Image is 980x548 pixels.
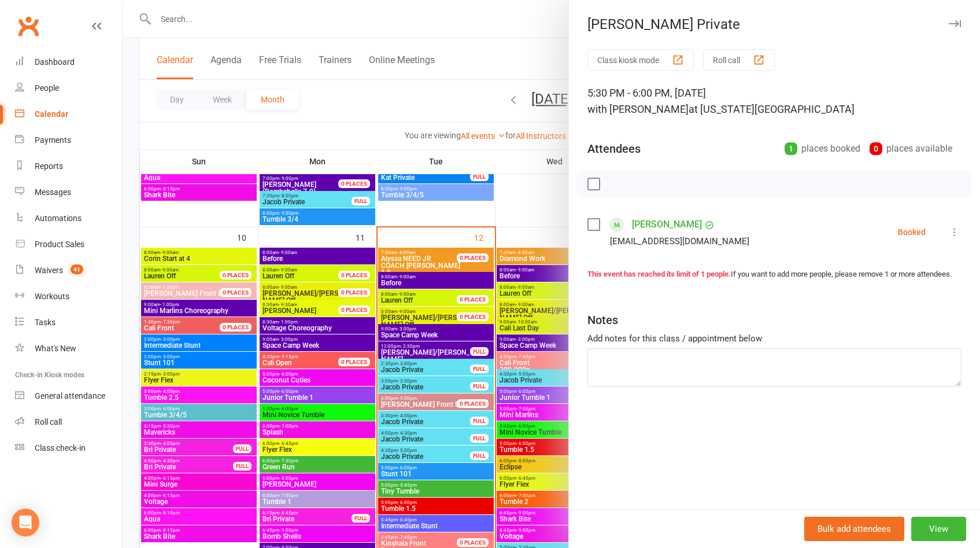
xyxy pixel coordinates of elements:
[35,135,71,145] div: Payments
[587,85,961,117] div: 5:30 PM - 6:00 PM, [DATE]
[35,57,75,67] div: Dashboard
[12,509,39,536] div: Open Intercom Messenger
[35,443,86,453] div: Class check-in
[15,258,122,284] a: Waivers 41
[587,312,618,328] div: Notes
[15,153,122,179] a: Reports
[35,417,62,426] div: Roll call
[35,292,69,301] div: Workouts
[15,231,122,258] a: Product Sales
[35,214,82,223] div: Automations
[14,12,43,41] a: Clubworx
[35,109,68,119] div: Calendar
[15,310,122,336] a: Tasks
[35,161,63,171] div: Reports
[587,141,641,157] div: Attendees
[71,264,83,274] span: 41
[587,332,961,345] div: Add notes for this class / appointment below
[610,234,749,249] div: [EMAIL_ADDRESS][DOMAIN_NAME]
[587,269,961,281] div: If you want to add more people, please remove 1 or more attendees.
[870,142,882,155] div: 0
[35,187,71,197] div: Messages
[587,49,694,71] button: Class kiosk mode
[15,336,122,362] a: What's New
[632,215,702,234] a: [PERSON_NAME]
[911,517,966,541] button: View
[15,435,122,461] a: Class kiosk mode
[15,127,122,153] a: Payments
[35,83,59,93] div: People
[898,228,926,236] div: Booked
[35,344,76,353] div: What's New
[804,517,904,541] button: Bulk add attendees
[35,318,56,327] div: Tasks
[15,75,122,101] a: People
[35,266,63,275] div: Waivers
[15,383,122,409] a: General attendance kiosk mode
[587,103,689,115] span: with [PERSON_NAME]
[15,49,122,75] a: Dashboard
[785,142,797,155] div: 1
[587,270,731,278] strong: This event has reached its limit of 1 people.
[15,284,122,310] a: Workouts
[15,205,122,231] a: Automations
[15,409,122,435] a: Roll call
[15,101,122,127] a: Calendar
[569,16,980,32] div: [PERSON_NAME] Private
[785,141,860,157] div: places booked
[870,141,952,157] div: places available
[35,240,84,249] div: Product Sales
[35,391,105,400] div: General attendance
[689,103,855,115] span: at [US_STATE][GEOGRAPHIC_DATA]
[15,179,122,205] a: Messages
[703,49,775,71] button: Roll call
